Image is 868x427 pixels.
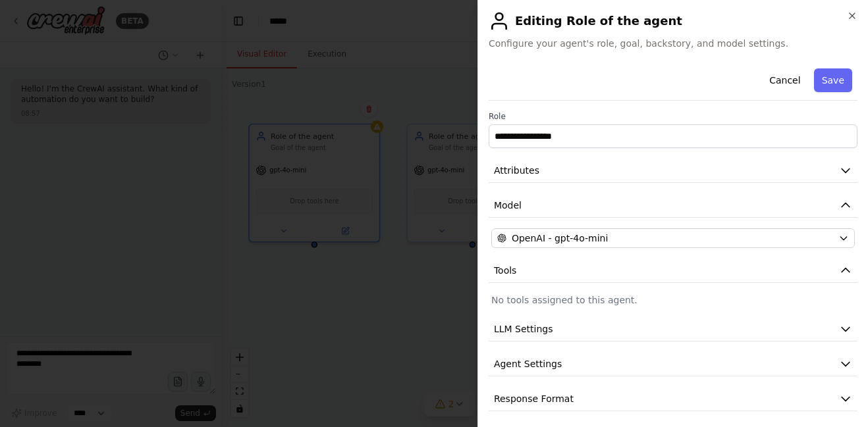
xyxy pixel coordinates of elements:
span: Response Format [494,392,574,405]
span: Tools [494,264,517,277]
button: Cancel [761,68,808,92]
button: OpenAI - gpt-4o-mini [491,228,855,248]
span: OpenAI - gpt-4o-mini [512,232,608,245]
span: Attributes [494,164,539,177]
button: Response Format [489,387,857,411]
button: Tools [489,259,857,283]
h2: Editing Role of the agent [489,11,857,32]
button: Agent Settings [489,352,857,376]
button: Attributes [489,159,857,183]
span: LLM Settings [494,322,553,336]
label: Role [489,111,857,122]
button: Save [814,68,852,92]
span: Model [494,199,522,212]
span: Agent Settings [494,357,562,370]
button: Model [489,193,857,218]
span: Configure your agent's role, goal, backstory, and model settings. [489,37,857,50]
button: LLM Settings [489,317,857,341]
p: No tools assigned to this agent. [491,293,855,307]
